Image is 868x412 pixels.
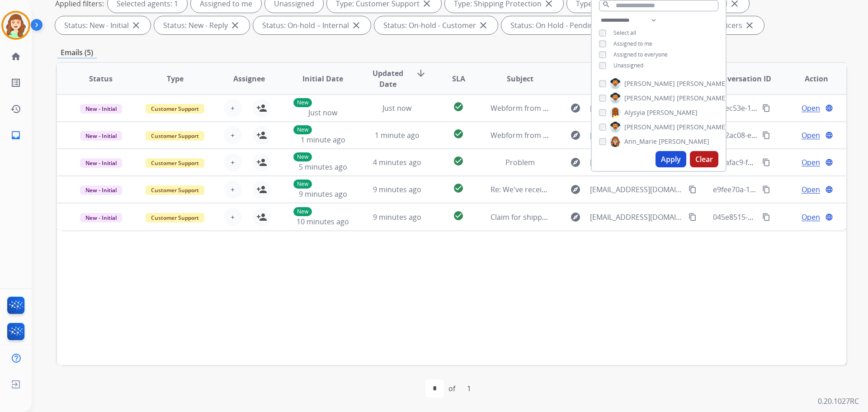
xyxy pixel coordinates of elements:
[131,20,142,31] mat-icon: close
[452,73,465,84] span: SLA
[80,158,122,168] span: New - Initial
[453,156,464,166] mat-icon: check_circle
[570,103,581,114] mat-icon: explore
[677,94,727,103] span: [PERSON_NAME]
[3,13,28,38] img: avatar
[802,212,820,223] span: Open
[224,99,242,117] button: +
[80,185,122,195] span: New - Initial
[80,104,122,114] span: New - Initial
[590,103,683,114] span: [PERSON_NAME][EMAIL_ADDRESS][DOMAIN_NAME]
[10,104,21,114] mat-icon: history
[505,157,535,167] span: Problem
[55,16,151,34] div: Status: New - Initial
[825,158,833,166] mat-icon: language
[373,185,421,194] span: 9 minutes ago
[453,210,464,221] mat-icon: check_circle
[293,207,312,216] p: New
[590,157,683,168] span: [EMAIL_ADDRESS][DOMAIN_NAME]
[167,73,184,84] span: Type
[154,16,250,34] div: Status: New - Reply
[231,212,235,223] span: +
[231,103,235,114] span: +
[659,137,709,146] span: [PERSON_NAME]
[570,212,581,223] mat-icon: explore
[415,68,426,79] mat-icon: arrow_downward
[460,379,478,398] div: 1
[570,130,581,141] mat-icon: explore
[453,101,464,112] mat-icon: check_circle
[351,20,362,31] mat-icon: close
[613,62,643,69] span: Unassigned
[613,29,636,37] span: Select all
[146,213,204,223] span: Customer Support
[825,104,833,112] mat-icon: language
[590,130,683,141] span: [EMAIL_ADDRESS][DOMAIN_NAME]
[453,128,464,139] mat-icon: check_circle
[256,103,267,114] mat-icon: person_add
[624,123,675,132] span: [PERSON_NAME]
[224,126,242,144] button: +
[146,158,204,168] span: Customer Support
[231,130,235,141] span: +
[647,108,698,117] span: [PERSON_NAME]
[613,51,668,58] span: Assigned to everyone
[256,157,267,168] mat-icon: person_add
[762,158,770,166] mat-icon: content_copy
[501,16,639,34] div: Status: On Hold - Pending Parts
[293,125,312,134] p: New
[713,73,771,84] span: Conversation ID
[507,73,533,84] span: Subject
[453,183,464,194] mat-icon: check_circle
[224,208,242,226] button: +
[590,212,683,223] span: [EMAIL_ADDRESS][DOMAIN_NAME]
[491,130,695,140] span: Webform from [EMAIL_ADDRESS][DOMAIN_NAME] on [DATE]
[818,396,859,407] p: 0.20.1027RC
[256,184,267,195] mat-icon: person_add
[297,217,349,227] span: 10 minutes ago
[230,20,241,31] mat-icon: close
[491,212,582,222] span: Claim for shipping damage
[762,131,770,139] mat-icon: content_copy
[802,157,820,168] span: Open
[301,135,345,145] span: 1 minute ago
[80,131,122,141] span: New - Initial
[762,185,770,194] mat-icon: content_copy
[146,185,204,195] span: Customer Support
[802,103,820,114] span: Open
[231,157,235,168] span: +
[613,40,652,47] span: Assigned to me
[491,185,601,194] span: Re: We've received your product
[744,20,755,31] mat-icon: close
[825,185,833,194] mat-icon: language
[374,16,498,34] div: Status: On-hold - Customer
[256,212,267,223] mat-icon: person_add
[302,73,343,84] span: Initial Date
[802,184,820,195] span: Open
[146,104,204,114] span: Customer Support
[80,213,122,223] span: New - Initial
[256,130,267,141] mat-icon: person_add
[293,98,312,107] p: New
[253,16,371,34] div: Status: On-hold – Internal
[772,63,846,95] th: Action
[762,104,770,112] mat-icon: content_copy
[375,130,420,140] span: 1 minute ago
[368,68,409,90] span: Updated Date
[624,108,645,117] span: Alysyia
[10,130,21,141] mat-icon: inbox
[57,47,97,58] p: Emails (5)
[624,79,675,88] span: [PERSON_NAME]
[478,20,489,31] mat-icon: close
[570,184,581,195] mat-icon: explore
[624,137,657,146] span: Ann_Marie
[448,383,455,394] div: of
[382,103,411,113] span: Just now
[689,185,697,194] mat-icon: content_copy
[656,151,686,167] button: Apply
[224,180,242,199] button: +
[231,184,235,195] span: +
[491,103,751,113] span: Webform from [PERSON_NAME][EMAIL_ADDRESS][DOMAIN_NAME] on [DATE]
[293,152,312,161] p: New
[224,153,242,171] button: +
